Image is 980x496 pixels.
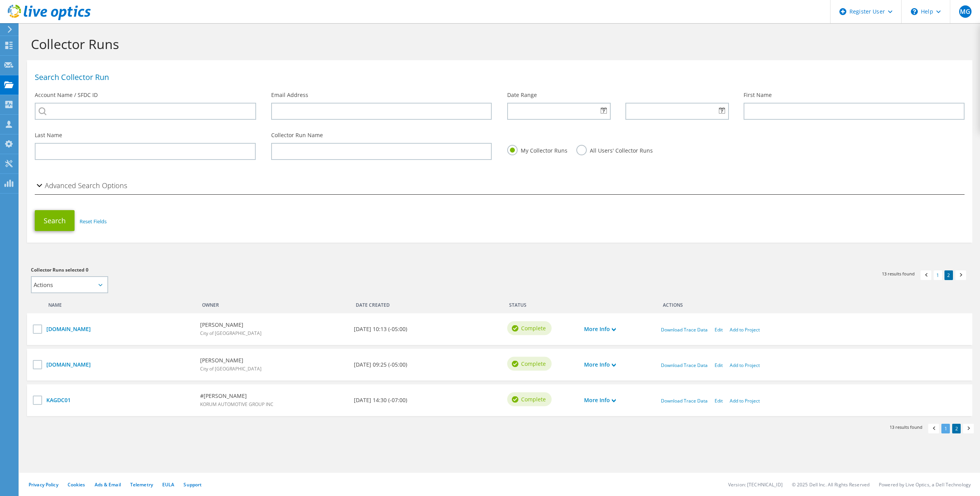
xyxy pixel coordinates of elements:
div: Name [42,297,196,309]
div: Actions [657,297,965,309]
a: 2 [944,270,953,280]
span: City of [GEOGRAPHIC_DATA] [200,365,262,372]
h2: Advanced Search Options [35,178,127,193]
a: [DOMAIN_NAME] [46,360,192,369]
b: [DATE] 14:30 (-07:00) [354,396,407,404]
svg: \n [911,8,918,15]
a: More Info [584,360,616,369]
b: [DATE] 09:25 (-05:00) [354,360,407,369]
a: Download Trace Data [661,362,708,369]
a: Download Trace Data [661,326,708,333]
label: Collector Run Name [271,131,323,139]
a: Reset Fields [80,218,107,225]
a: 1 [941,424,950,433]
a: 1 [934,270,942,280]
span: Complete [521,395,546,404]
a: Add to Project [730,397,760,404]
span: Complete [521,360,546,368]
b: #[PERSON_NAME] [200,392,273,400]
div: Owner [196,297,350,309]
a: 2 [952,424,961,433]
a: Download Trace Data [661,397,708,404]
h3: Collector Runs selected 0 [31,266,492,274]
label: All Users' Collector Runs [576,145,653,155]
a: Privacy Policy [29,481,58,488]
span: 13 results found [890,424,922,430]
b: [PERSON_NAME] [200,321,262,329]
a: [DOMAIN_NAME] [46,325,192,333]
label: My Collector Runs [507,145,567,155]
button: Search [35,210,75,231]
span: City of [GEOGRAPHIC_DATA] [200,330,262,336]
b: [DATE] 10:13 (-05:00) [354,325,407,333]
label: Last Name [35,131,62,139]
label: Account Name / SFDC ID [35,91,98,99]
a: Ads & Email [95,481,121,488]
div: Status [503,297,580,309]
span: MG [959,5,972,18]
a: Add to Project [730,362,760,369]
h1: Collector Runs [31,36,965,52]
a: More Info [584,396,616,404]
a: EULA [162,481,174,488]
label: Email Address [271,91,308,99]
a: Edit [715,397,723,404]
a: Telemetry [130,481,153,488]
a: Edit [715,326,723,333]
li: Version: [TECHNICAL_ID] [728,481,783,488]
div: Date Created [350,297,504,309]
h1: Search Collector Run [35,73,961,81]
label: Date Range [507,91,537,99]
label: First Name [744,91,772,99]
a: Edit [715,362,723,369]
a: KAGDC01 [46,396,192,404]
a: More Info [584,325,616,333]
a: Support [183,481,202,488]
span: 13 results found [882,270,915,277]
li: Powered by Live Optics, a Dell Technology [879,481,971,488]
a: Cookies [68,481,85,488]
span: Complete [521,324,546,333]
b: [PERSON_NAME] [200,356,262,365]
li: © 2025 Dell Inc. All Rights Reserved [792,481,870,488]
a: Add to Project [730,326,760,333]
span: KORUM AUTOMOTIVE GROUP INC [200,401,273,408]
